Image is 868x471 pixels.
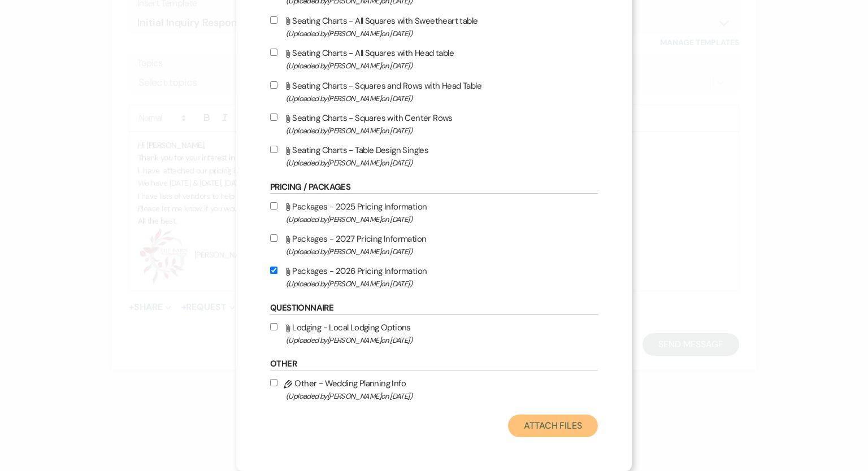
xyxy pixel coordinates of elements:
span: (Uploaded by [PERSON_NAME] on [DATE] ) [286,59,598,72]
input: Packages - 2027 Pricing Information(Uploaded by[PERSON_NAME]on [DATE]) [270,234,277,242]
span: (Uploaded by [PERSON_NAME] on [DATE] ) [286,156,598,169]
span: (Uploaded by [PERSON_NAME] on [DATE] ) [286,390,598,403]
input: Seating Charts - Squares with Center Rows(Uploaded by[PERSON_NAME]on [DATE]) [270,114,277,121]
button: Attach Files [508,415,598,437]
input: Seating Charts - Squares and Rows with Head Table(Uploaded by[PERSON_NAME]on [DATE]) [270,81,277,89]
input: Seating Charts - All Squares with Sweetheart table(Uploaded by[PERSON_NAME]on [DATE]) [270,16,277,24]
label: Seating Charts - Squares and Rows with Head Table [270,78,598,105]
span: (Uploaded by [PERSON_NAME] on [DATE] ) [286,277,598,290]
input: Other - Wedding Planning Info(Uploaded by[PERSON_NAME]on [DATE]) [270,379,277,386]
label: Packages - 2025 Pricing Information [270,199,598,226]
label: Seating Charts - Squares with Center Rows [270,111,598,137]
label: Seating Charts - All Squares with Sweetheart table [270,14,598,40]
input: Packages - 2025 Pricing Information(Uploaded by[PERSON_NAME]on [DATE]) [270,202,277,210]
span: (Uploaded by [PERSON_NAME] on [DATE] ) [286,334,598,347]
label: Other - Wedding Planning Info [270,376,598,403]
span: (Uploaded by [PERSON_NAME] on [DATE] ) [286,124,598,137]
h6: Other [270,358,598,370]
span: (Uploaded by [PERSON_NAME] on [DATE] ) [286,213,598,226]
span: (Uploaded by [PERSON_NAME] on [DATE] ) [286,27,598,40]
label: Seating Charts - Table Design Singles [270,143,598,169]
label: Packages - 2026 Pricing Information [270,264,598,290]
label: Lodging - Local Lodging Options [270,320,598,347]
h6: Questionnaire [270,302,598,315]
input: Lodging - Local Lodging Options(Uploaded by[PERSON_NAME]on [DATE]) [270,323,277,330]
span: (Uploaded by [PERSON_NAME] on [DATE] ) [286,245,598,258]
input: Seating Charts - Table Design Singles(Uploaded by[PERSON_NAME]on [DATE]) [270,146,277,153]
span: (Uploaded by [PERSON_NAME] on [DATE] ) [286,92,598,105]
input: Packages - 2026 Pricing Information(Uploaded by[PERSON_NAME]on [DATE]) [270,267,277,274]
label: Seating Charts - All Squares with Head table [270,46,598,72]
h6: Pricing / Packages [270,181,598,194]
label: Packages - 2027 Pricing Information [270,232,598,258]
input: Seating Charts - All Squares with Head table(Uploaded by[PERSON_NAME]on [DATE]) [270,49,277,56]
